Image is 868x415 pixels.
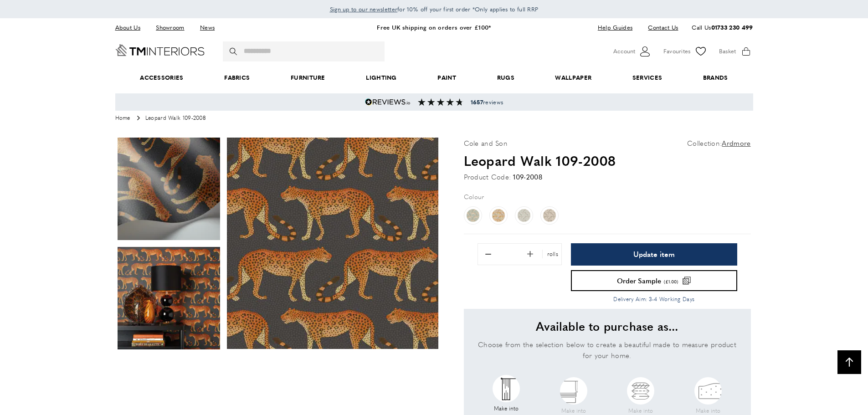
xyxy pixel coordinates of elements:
a: Lighting [346,64,417,92]
a: product photo [227,138,439,349]
div: 109-2008 [513,171,542,182]
span: Accessories [119,64,204,92]
span: Order Sample [617,277,661,284]
h2: Available to purchase as... [473,318,742,334]
a: 01733 230 499 [711,23,753,31]
a: Contact Us [641,21,678,34]
span: Favourites [663,46,691,56]
a: Free UK shipping on orders over £100* [377,23,491,31]
span: Account [613,46,635,56]
a: Home [115,115,130,122]
a: Brands [683,64,748,92]
div: rolls [542,250,561,258]
p: Colour [464,191,484,201]
button: Add 1 to quantity [521,245,540,264]
p: Collection: [687,138,750,149]
a: Sign up to our newsletter [330,5,398,14]
span: reviews [471,98,503,106]
a: Rugs [477,64,535,92]
span: Leopard Walk 109-2008 [145,115,205,122]
a: Leopard Walk 109-2011 [515,206,533,225]
img: product photo [118,247,220,349]
a: Favourites [663,45,708,58]
img: product photo [227,138,438,349]
a: Go to Home page [115,44,205,56]
span: Sign up to our newsletter [330,5,398,13]
a: News [193,21,221,34]
a: Ardmore [722,138,750,149]
a: Leopard Walk 109-2009 [464,206,482,225]
a: Help Guides [591,21,639,34]
p: Call Us [692,23,753,32]
img: product photo [118,138,220,240]
img: Reviews section [418,98,463,106]
img: Reviews.io 5 stars [365,98,411,106]
img: Leopard Walk 109-2010 [492,209,505,222]
a: Leopard Walk 109-2010 [489,206,508,225]
button: Remove 1 from quantity [479,245,498,264]
button: Update item [571,243,737,266]
strong: 1657 [471,98,483,106]
img: Leopard Walk 109-2009 [467,209,479,222]
span: (£1.00) [664,279,678,284]
a: Wallpaper [535,64,612,92]
a: Services [612,64,683,92]
strong: Product Code [464,171,511,182]
button: Customer Account [613,45,652,58]
span: for 10% off your first order *Only applies to full RRP [330,5,539,13]
button: Search [230,41,239,61]
a: Fabrics [204,64,270,92]
a: Leopard Walk 109-2012 [540,206,559,225]
a: Showroom [149,21,191,34]
span: Update item [633,251,675,258]
a: Paint [417,64,477,92]
h1: Leopard Walk 109-2008 [464,151,751,170]
img: Leopard Walk 109-2011 [518,209,530,222]
p: Delivery Aim: 3-4 Working Days [571,295,737,303]
a: About Us [115,21,147,34]
img: Leopard Walk 109-2012 [543,209,556,222]
p: Cole and Son [464,138,508,149]
button: Order Sample (£1.00) [571,270,737,291]
a: Furniture [270,64,345,92]
p: Choose from the selection below to create a beautiful made to measure product for your home. [473,339,742,361]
